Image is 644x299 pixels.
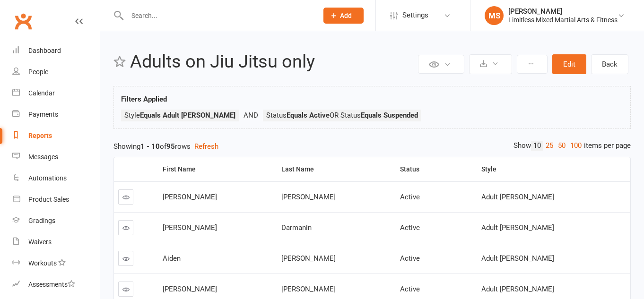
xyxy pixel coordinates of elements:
[12,210,100,231] a: Gradings
[163,223,217,232] span: [PERSON_NAME]
[28,174,67,182] div: Automations
[12,231,100,253] a: Waivers
[12,40,100,61] a: Dashboard
[400,223,420,232] span: Active
[28,217,55,224] div: Gradings
[556,141,568,151] a: 50
[281,193,336,201] span: [PERSON_NAME]
[163,254,181,263] span: Aiden
[543,141,556,151] a: 25
[28,196,69,203] div: Product Sales
[400,166,470,173] div: Status
[402,5,428,26] span: Settings
[481,166,623,173] div: Style
[400,193,420,201] span: Active
[166,142,175,151] strong: 95
[28,153,58,161] div: Messages
[508,7,618,16] div: [PERSON_NAME]
[121,95,167,103] strong: Filters Applied
[340,12,352,19] span: Add
[28,281,75,288] div: Assessments
[28,238,52,246] div: Waivers
[12,61,100,83] a: People
[28,132,52,139] div: Reports
[323,8,364,24] button: Add
[140,111,235,120] strong: Equals Adult [PERSON_NAME]
[281,254,336,263] span: [PERSON_NAME]
[481,193,554,201] span: Adult [PERSON_NAME]
[591,54,628,74] a: Back
[140,142,160,151] strong: 1 - 10
[281,285,336,293] span: [PERSON_NAME]
[12,83,100,104] a: Calendar
[481,285,554,293] span: Adult [PERSON_NAME]
[113,141,631,152] div: Showing of rows
[266,111,330,120] span: Status
[400,285,420,293] span: Active
[330,111,418,120] span: OR Status
[28,259,57,267] div: Workouts
[28,89,55,97] div: Calendar
[485,6,504,25] div: MS
[568,141,584,151] a: 100
[163,166,270,173] div: First Name
[361,111,418,120] strong: Equals Suspended
[28,111,58,118] div: Payments
[508,16,618,24] div: Limitless Mixed Martial Arts & Fitness
[400,254,420,263] span: Active
[194,141,218,152] button: Refresh
[281,166,388,173] div: Last Name
[12,104,100,125] a: Payments
[28,47,61,54] div: Dashboard
[130,52,416,72] h2: Adults on Jiu Jitsu only
[28,68,48,76] div: People
[124,111,235,120] span: Style
[163,193,217,201] span: [PERSON_NAME]
[513,141,631,151] div: Show items per page
[481,223,554,232] span: Adult [PERSON_NAME]
[481,254,554,263] span: Adult [PERSON_NAME]
[12,189,100,210] a: Product Sales
[12,125,100,146] a: Reports
[531,141,543,151] a: 10
[124,9,311,22] input: Search...
[11,9,35,33] a: Clubworx
[12,146,100,168] a: Messages
[287,111,330,120] strong: Equals Active
[281,223,312,232] span: Darmanin
[12,168,100,189] a: Automations
[552,54,586,74] button: Edit
[12,274,100,295] a: Assessments
[163,285,217,293] span: [PERSON_NAME]
[12,253,100,274] a: Workouts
